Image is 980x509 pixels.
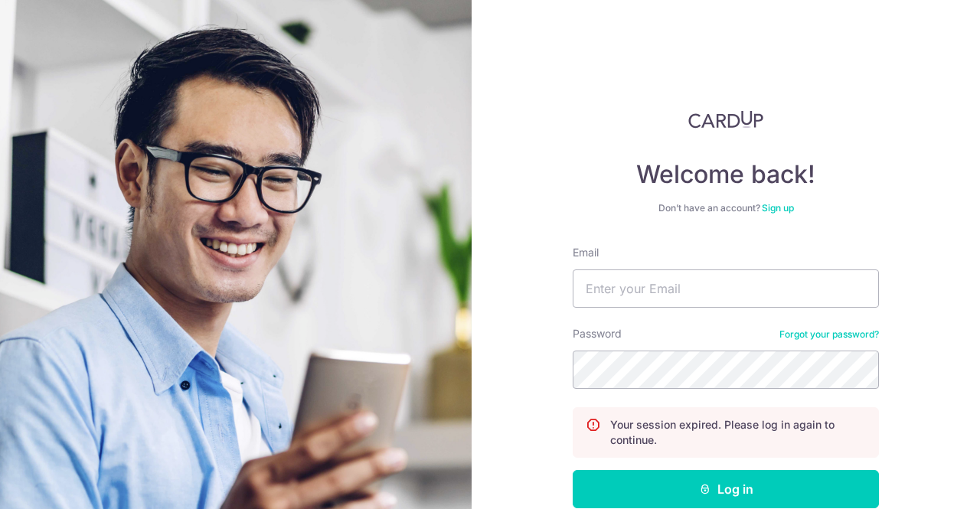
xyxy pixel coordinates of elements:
label: Email [573,245,599,260]
button: Log in [573,470,879,508]
img: CardUp Logo [688,110,763,129]
input: Enter your Email [573,269,879,308]
a: Forgot your password? [779,328,879,341]
p: Your session expired. Please log in again to continue. [610,417,866,448]
div: Don’t have an account? [573,202,879,214]
a: Sign up [762,202,794,214]
label: Password [573,326,622,341]
h4: Welcome back! [573,159,879,190]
